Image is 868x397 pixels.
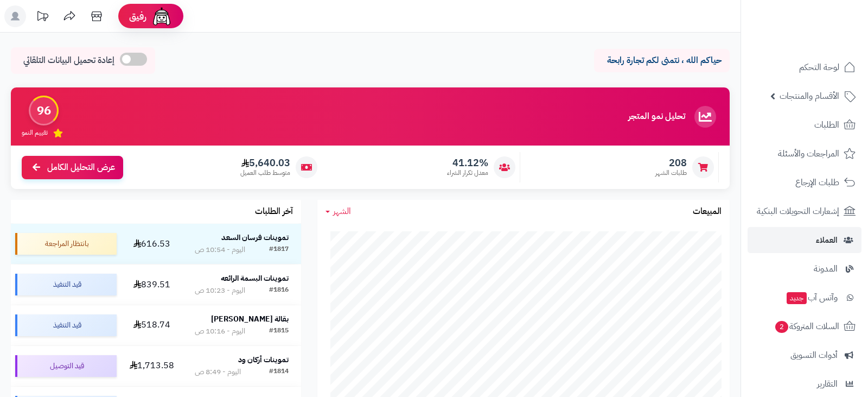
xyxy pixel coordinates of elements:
div: قيد التنفيذ [15,314,117,336]
div: #1815 [269,326,289,337]
span: لوحة التحكم [799,60,839,75]
span: أدوات التسويق [790,348,838,363]
div: اليوم - 10:23 ص [195,285,245,296]
span: الأقسام والمنتجات [780,89,839,104]
a: السلات المتروكة2 [748,313,861,339]
span: متوسط طلب العميل [240,168,290,178]
img: ai-face.png [151,5,173,27]
a: عرض التحليل الكامل [22,156,123,179]
a: الشهر [325,205,351,218]
span: إعادة تحميل البيانات التلقائي [23,54,114,67]
span: 5,640.03 [240,157,290,169]
a: أدوات التسويق [748,342,861,368]
span: معدل تكرار الشراء [447,168,488,178]
a: الطلبات [748,112,861,138]
div: بانتظار المراجعة [15,233,117,255]
span: الطلبات [814,117,839,133]
span: 2 [775,321,789,333]
div: #1814 [269,367,289,377]
span: العملاء [816,232,838,248]
span: التقارير [817,376,838,392]
strong: تموينات فرسان السعد [221,232,289,243]
span: 41.12% [447,157,488,169]
a: المدونة [748,256,861,282]
span: وآتس آب [786,290,838,305]
div: اليوم - 10:54 ص [195,244,245,255]
span: طلبات الشهر [655,168,687,178]
td: 1,713.58 [121,346,182,386]
td: 839.51 [121,264,182,305]
a: العملاء [748,227,861,253]
a: التقارير [748,371,861,397]
span: إشعارات التحويلات البنكية [757,204,839,219]
span: عرض التحليل الكامل [47,161,115,174]
h3: تحليل نمو المتجر [628,112,685,122]
span: المدونة [814,261,838,276]
span: طلبات الإرجاع [795,175,839,190]
td: 616.53 [121,224,182,264]
a: المراجعات والأسئلة [748,141,861,167]
img: logo-2.png [794,8,858,31]
span: رفيق [129,10,146,23]
span: 208 [655,157,687,169]
td: 518.74 [121,305,182,345]
a: إشعارات التحويلات البنكية [748,198,861,224]
strong: بقالة [PERSON_NAME] [211,313,289,325]
h3: المبيعات [693,207,722,217]
div: #1816 [269,285,289,296]
span: المراجعات والأسئلة [778,146,839,161]
div: #1817 [269,244,289,255]
a: وآتس آبجديد [748,285,861,311]
a: لوحة التحكم [748,54,861,80]
span: تقييم النمو [22,128,48,137]
strong: تموينات البسمة الرائعه [221,273,289,284]
h3: آخر الطلبات [255,207,293,217]
strong: تموينات أركان ود [238,354,289,366]
div: قيد التنفيذ [15,274,117,295]
div: اليوم - 8:49 ص [195,367,241,377]
span: الشهر [333,205,351,218]
a: تحديثات المنصة [29,5,56,30]
span: السلات المتروكة [774,319,839,334]
span: جديد [787,292,807,304]
a: طلبات الإرجاع [748,169,861,196]
div: اليوم - 10:16 ص [195,326,245,337]
div: قيد التوصيل [15,355,117,377]
p: حياكم الله ، نتمنى لكم تجارة رابحة [602,54,722,67]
